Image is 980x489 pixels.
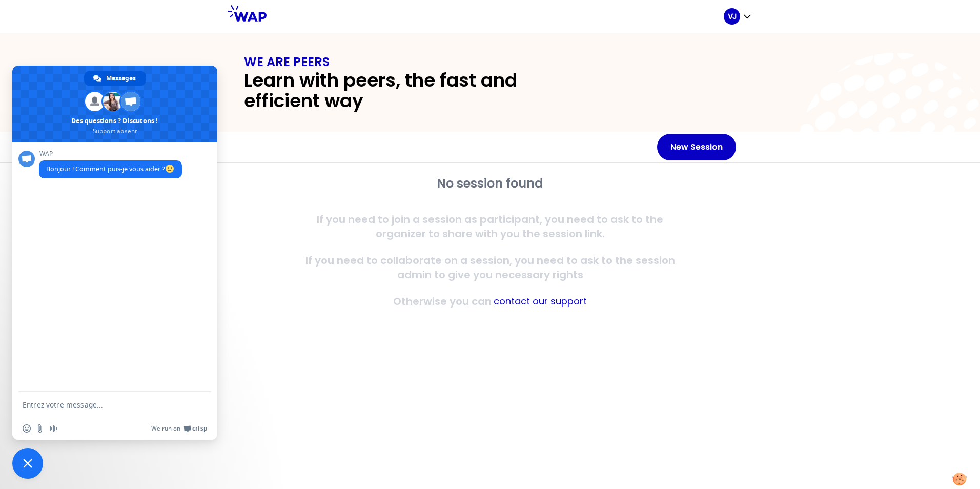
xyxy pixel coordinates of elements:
span: Crisp [192,424,207,433]
span: Envoyer un fichier [36,424,44,433]
button: VJ [724,8,752,25]
span: We run on [151,424,180,433]
a: We run onCrisp [151,424,207,433]
h2: No session found [293,175,687,192]
p: Otherwise you can [393,294,492,309]
span: Insérer un emoji [23,424,31,433]
h1: WE ARE PEERS [244,54,736,70]
div: Messages [84,71,146,86]
button: New Session [657,134,736,160]
span: Messages [106,71,136,86]
button: contact our support [494,294,587,309]
p: VJ [728,11,737,22]
textarea: Entrez votre message... [23,400,185,410]
p: If you need to join a session as participant, you need to ask to the organizer to share with you ... [293,212,687,241]
h2: Learn with peers, the fast and efficient way [244,70,588,111]
span: Message audio [49,424,57,433]
span: WAP [39,150,182,157]
div: Fermer le chat [12,448,43,479]
span: Bonjour ! Comment puis-je vous aider ? [46,165,175,173]
p: If you need to collaborate on a session, you need to ask to the session admin to give you necessa... [293,253,687,282]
